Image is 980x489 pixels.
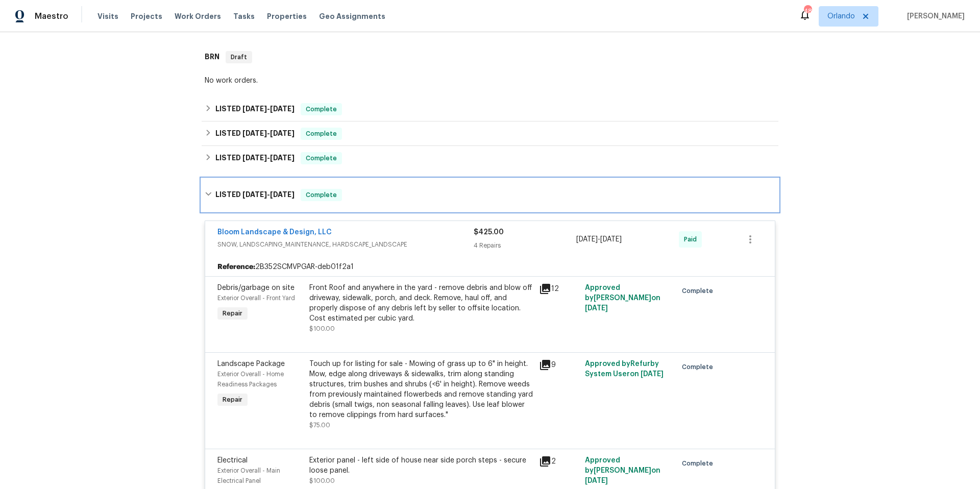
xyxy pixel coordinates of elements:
div: Exterior panel - left side of house near side porch steps - secure loose panel. [309,455,533,476]
div: LISTED [DATE]-[DATE]Complete [202,179,778,211]
span: Approved by [PERSON_NAME] on [585,284,660,312]
span: $75.00 [309,422,330,428]
h6: LISTED [215,128,295,140]
h6: LISTED [215,189,295,201]
span: Paid [684,234,701,244]
span: Landscape Package [217,360,285,368]
span: - [242,191,295,198]
span: Electrical [217,457,248,464]
span: [DATE] [270,105,295,112]
span: Projects [131,11,162,21]
span: Work Orders [175,11,221,21]
span: Complete [302,129,341,139]
div: LISTED [DATE]-[DATE]Complete [202,121,778,146]
span: [DATE] [270,191,295,198]
div: 9 [539,359,579,371]
span: [PERSON_NAME] [903,11,965,21]
div: LISTED [DATE]-[DATE]Complete [202,146,778,170]
span: $100.00 [309,326,335,332]
span: Exterior Overall - Main Electrical Panel [217,468,280,484]
span: Exterior Overall - Home Readiness Packages [217,371,284,387]
span: Tasks [233,13,255,20]
h6: LISTED [215,103,295,115]
span: - [242,154,295,161]
span: Geo Assignments [319,11,385,21]
span: [DATE] [585,477,608,484]
span: Complete [682,362,717,372]
div: 12 [539,283,579,295]
span: - [576,234,622,244]
span: [DATE] [242,105,267,112]
span: [DATE] [585,305,608,312]
div: 2B352SCMVPGAR-deb01f2a1 [205,258,775,276]
span: Complete [302,153,341,163]
span: Approved by Refurby System User on [585,360,664,378]
div: LISTED [DATE]-[DATE]Complete [202,97,778,121]
span: Repair [218,308,247,319]
span: [DATE] [600,236,622,243]
span: [DATE] [270,154,295,161]
span: Complete [682,458,717,469]
span: $425.00 [474,229,504,236]
div: BRN Draft [202,41,778,74]
a: Bloom Landscape & Design, LLC [217,229,332,236]
span: Orlando [827,11,855,21]
span: Approved by [PERSON_NAME] on [585,457,660,484]
span: $100.00 [309,478,335,484]
h6: BRN [205,51,219,63]
span: [DATE] [242,191,267,198]
span: Properties [267,11,307,21]
span: Debris/garbage on site [217,284,295,291]
span: - [242,105,295,112]
h6: LISTED [215,152,295,164]
span: Draft [227,52,251,62]
div: Front Roof and anywhere in the yard - remove debris and blow off driveway, sidewalk, porch, and d... [309,283,533,324]
span: - [242,130,295,137]
b: Reference: [217,262,255,272]
span: Complete [302,190,341,200]
span: [DATE] [576,236,598,243]
span: SNOW, LANDSCAPING_MAINTENANCE, HARDSCAPE_LANDSCAPE [217,239,474,250]
span: [DATE] [270,130,295,137]
span: Exterior Overall - Front Yard [217,295,295,301]
span: [DATE] [242,130,267,137]
div: 2 [539,455,579,468]
span: Maestro [35,11,68,21]
span: Complete [302,104,341,114]
span: Visits [97,11,118,21]
div: Touch up for listing for sale - Mowing of grass up to 6" in height. Mow, edge along driveways & s... [309,359,533,420]
span: Complete [682,286,717,296]
div: 48 [804,6,811,16]
span: [DATE] [641,371,664,378]
div: No work orders. [205,76,775,86]
span: Repair [218,395,247,405]
span: [DATE] [242,154,267,161]
div: 4 Repairs [474,240,576,251]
